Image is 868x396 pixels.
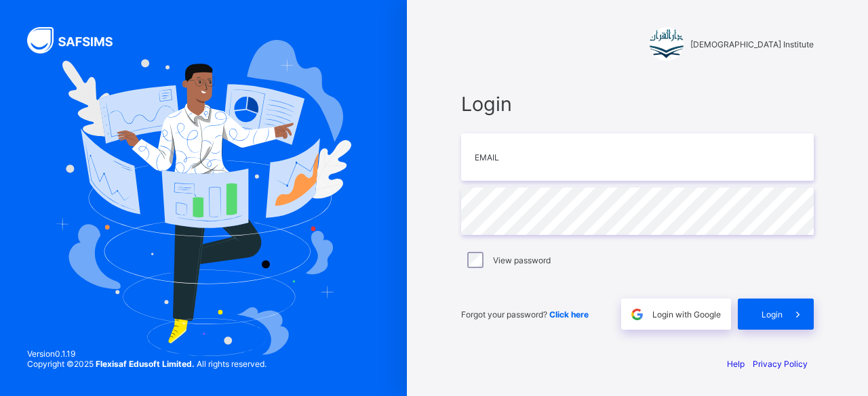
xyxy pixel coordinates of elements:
span: [DEMOGRAPHIC_DATA] Institute [690,39,814,49]
img: google.396cfc9801f0270233282035f929180a.svg [629,307,645,322]
img: Hero Image [56,40,351,357]
span: Copyright © 2025 All rights reserved. [27,359,267,369]
span: Login with Google [652,309,721,320]
a: Help [727,359,745,369]
span: Forgot your password? [461,309,589,320]
span: Version 0.1.19 [27,349,267,359]
label: View password [493,255,551,265]
a: Click here [549,309,589,320]
span: Login [461,92,814,116]
a: Privacy Policy [753,359,808,369]
strong: Flexisaf Edusoft Limited. [96,359,195,369]
img: SAFSIMS Logo [27,27,129,53]
span: Login [762,309,783,320]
